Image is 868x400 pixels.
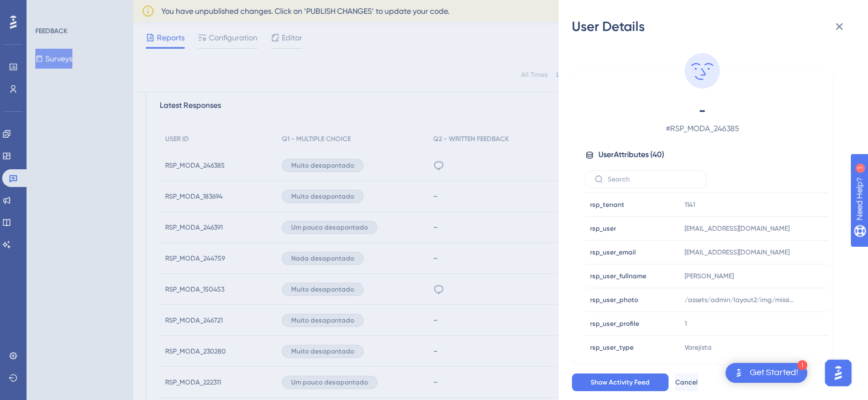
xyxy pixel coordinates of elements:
[590,343,634,352] span: rsp_user_type
[685,295,795,304] span: /assets/admin/layout2/img/missing-avatar.svg
[590,224,616,233] span: rsp_user
[590,295,638,304] span: rsp_user_photo
[797,360,807,370] div: 1
[685,319,687,328] span: 1
[590,319,639,328] span: rsp_user_profile
[605,122,799,135] span: # RSP_MODA_246385
[605,102,799,120] span: -
[598,148,664,162] span: User Attributes ( 40 )
[608,175,697,183] input: Search
[77,6,80,14] div: 1
[685,224,790,233] span: [EMAIL_ADDRESS][DOMAIN_NAME]
[685,200,695,209] span: 1141
[750,367,798,379] div: Get Started!
[685,272,734,280] span: [PERSON_NAME]
[590,272,646,280] span: rsp_user_fullname
[732,366,745,380] img: launcher-image-alternative-text
[590,248,636,257] span: rsp_user_email
[685,343,712,352] span: Varejista
[725,363,807,383] div: Open Get Started! checklist, remaining modules: 1
[572,373,669,391] button: Show Activity Feed
[590,200,624,209] span: rsp_tenant
[26,3,69,16] span: Need Help?
[822,356,855,389] iframe: UserGuiding AI Assistant Launcher
[591,378,650,387] span: Show Activity Feed
[675,378,698,387] span: Cancel
[572,18,855,35] div: User Details
[675,373,698,391] button: Cancel
[685,248,790,257] span: [EMAIL_ADDRESS][DOMAIN_NAME]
